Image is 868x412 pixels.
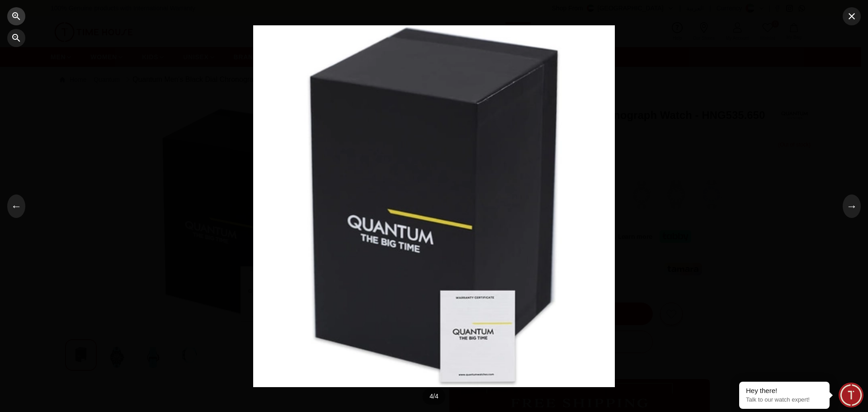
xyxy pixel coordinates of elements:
[746,396,823,404] p: Talk to our watch expert!
[7,194,25,218] button: ←
[839,383,863,407] div: Chat Widget
[746,386,823,395] div: Hey there!
[422,388,445,405] div: 4 / 4
[843,194,861,218] button: →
